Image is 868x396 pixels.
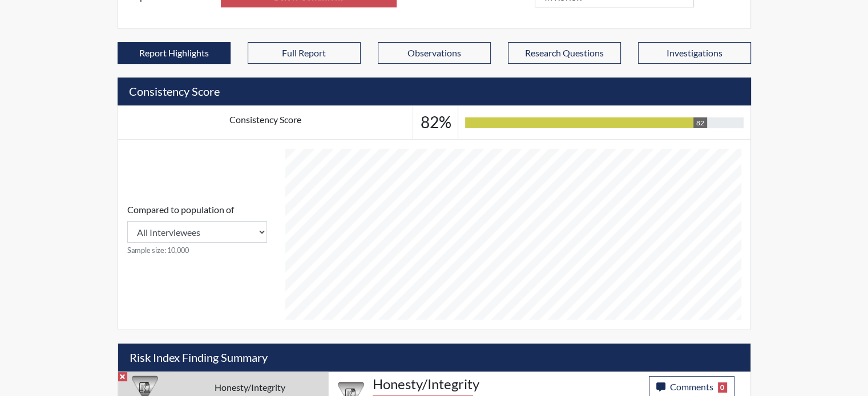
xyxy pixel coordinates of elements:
div: Consistency Score comparison among population [127,203,267,256]
h5: Risk Index Finding Summary [118,344,750,371]
button: Observations [378,42,491,64]
label: Compared to population of [127,203,234,217]
h3: 82% [420,113,451,132]
button: Investigations [638,42,751,64]
button: Full Report [248,42,361,64]
div: 82 [693,117,707,128]
h4: Honesty/Integrity [373,376,640,393]
button: Research Questions [508,42,621,64]
span: Comments [670,381,713,392]
td: Consistency Score [118,106,413,140]
span: 0 [718,382,728,393]
button: Report Highlights [118,42,231,64]
h5: Consistency Score [118,77,751,105]
small: Sample size: 10,000 [127,245,267,256]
